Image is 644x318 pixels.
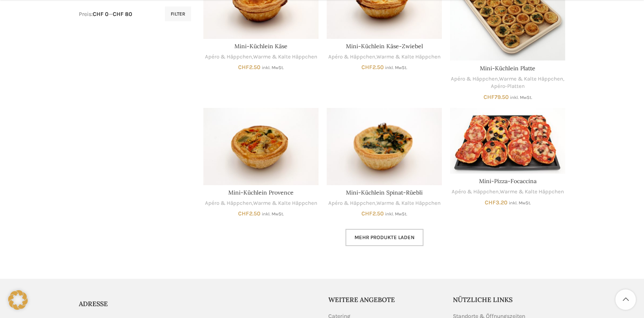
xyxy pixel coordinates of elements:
[93,11,109,18] span: CHF 0
[327,53,442,61] div: ,
[354,234,414,241] span: Mehr Produkte laden
[361,210,384,217] bdi: 2.50
[238,64,261,71] bdi: 2.50
[328,199,375,207] a: Apéro & Häppchen
[361,64,384,71] bdi: 2.50
[234,43,287,50] a: Mini-Küchlein Käse
[485,199,508,206] bdi: 3.20
[377,199,441,207] a: Warme & Kalte Häppchen
[203,53,319,61] div: ,
[500,188,564,196] a: Warme & Kalte Häppchen
[262,65,284,70] small: inkl. MwSt.
[327,199,442,207] div: ,
[328,295,441,304] h5: Weitere Angebote
[328,53,375,61] a: Apéro & Häppchen
[361,210,372,217] span: CHF
[79,300,108,308] span: ADRESSE
[453,295,566,304] h5: Nützliche Links
[238,210,261,217] bdi: 2.50
[484,94,509,101] bdi: 79.50
[484,94,495,101] span: CHF
[165,7,191,21] button: Filter
[491,83,525,90] a: Apéro-Platten
[377,53,441,61] a: Warme & Kalte Häppchen
[509,200,531,206] small: inkl. MwSt.
[450,75,565,90] div: , ,
[385,211,407,217] small: inkl. MwSt.
[79,10,132,18] div: Preis: —
[205,53,252,61] a: Apéro & Häppchen
[262,211,284,217] small: inkl. MwSt.
[450,108,565,174] a: Mini-Pizza-Focaccina
[615,289,636,310] a: Scroll to top button
[385,65,407,70] small: inkl. MwSt.
[452,188,499,196] a: Apéro & Häppchen
[327,108,442,185] a: Mini-Küchlein Spinat-Rüebli
[238,64,249,71] span: CHF
[510,95,532,100] small: inkl. MwSt.
[499,75,563,83] a: Warme & Kalte Häppchen
[346,43,423,50] a: Mini-Küchlein Käse-Zwiebel
[203,108,319,185] a: Mini-Küchlein Provence
[361,64,372,71] span: CHF
[485,199,496,206] span: CHF
[480,65,535,72] a: Mini-Küchlein Platte
[228,189,294,196] a: Mini-Küchlein Provence
[451,75,498,83] a: Apéro & Häppchen
[238,210,249,217] span: CHF
[346,189,423,196] a: Mini-Küchlein Spinat-Rüebli
[345,229,423,246] a: Mehr Produkte laden
[253,199,317,207] a: Warme & Kalte Häppchen
[450,188,565,196] div: ,
[203,199,319,207] div: ,
[479,177,537,185] a: Mini-Pizza-Focaccina
[205,199,252,207] a: Apéro & Häppchen
[253,53,317,61] a: Warme & Kalte Häppchen
[113,11,132,18] span: CHF 80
